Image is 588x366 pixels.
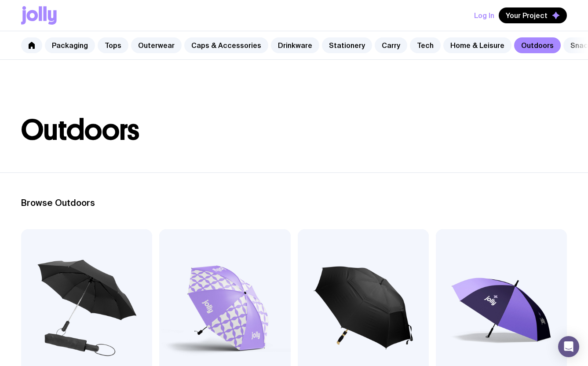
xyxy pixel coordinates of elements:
[98,37,128,53] a: Tops
[443,37,511,53] a: Home & Leisure
[184,37,268,53] a: Caps & Accessories
[410,37,441,53] a: Tech
[558,336,579,357] div: Open Intercom Messenger
[21,116,567,144] h1: Outdoors
[271,37,319,53] a: Drinkware
[375,37,407,53] a: Carry
[499,7,567,23] button: Your Project
[131,37,182,53] a: Outerwear
[21,198,567,208] h2: Browse Outdoors
[322,37,372,53] a: Stationery
[474,7,494,23] button: Log In
[506,11,548,20] span: Your Project
[514,37,561,53] a: Outdoors
[45,37,95,53] a: Packaging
